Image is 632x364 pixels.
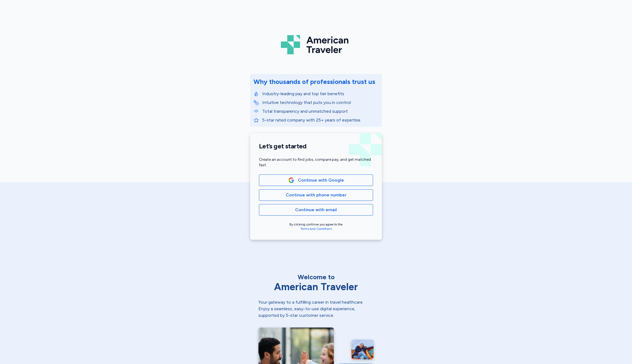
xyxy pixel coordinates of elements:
p: Total transparency and unmatched support [262,108,379,115]
img: ER nurse relaxing after a long day [351,340,374,359]
p: 5-star rated company with 25+ years of expertise [262,117,379,123]
div: Your gateway to a fulfilling career in travel healthcare. Enjoy a seamless, easy-to-use digital e... [258,299,374,319]
p: Intuitive technology that puts you in control [262,99,379,106]
span: Continue with phone number [286,192,346,198]
div: Create an account to find jobs, compare pay, and get matched fast [259,157,373,168]
img: Google Logo [288,177,294,183]
div: American Traveler [258,281,374,292]
div: Welcome to [258,273,374,281]
h1: Let’s get started [259,142,373,150]
div: Why thousands of professionals trust us [253,77,375,86]
span: Continue with email [295,207,337,213]
button: Continue with phone number [259,189,373,201]
a: Terms and Conditions [300,227,332,231]
span: Continue with Google [298,177,344,184]
button: Google LogoContinue with Google [259,174,373,186]
img: Logo [281,33,351,57]
p: Industry-leading pay and top tier benefits [262,91,379,97]
button: Continue with email [259,204,373,216]
div: By clicking continue you agree to the [259,222,373,231]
